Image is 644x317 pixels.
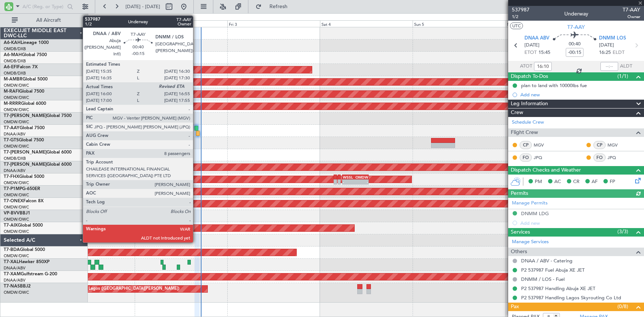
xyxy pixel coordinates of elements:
a: T7-XAMGulfstream G-200 [4,272,57,276]
span: AC [554,178,561,186]
div: DNAA [132,126,145,131]
a: T7-AIXGlobal 5000 [4,223,43,228]
span: T7-[PERSON_NAME] [4,162,47,167]
a: M-RAFIGlobal 7500 [4,89,44,94]
span: T7-[PERSON_NAME] [4,114,47,118]
a: T7-BDAGlobal 5000 [4,248,45,252]
span: T7-XAM [4,272,21,276]
a: OMDB/DXB [4,156,26,161]
span: T7-AAY [567,23,585,31]
a: OMDW/DWC [4,95,29,100]
a: OMDW/DWC [4,119,29,125]
span: Crew [511,108,523,117]
a: OMDW/DWC [4,180,29,186]
span: Services [511,228,530,237]
span: A6-MAH [4,53,22,57]
div: WSSL [343,175,355,179]
a: OMDW/DWC [4,229,29,234]
div: FO [593,154,606,162]
span: T7-AIX [4,223,18,228]
span: T7-ONEX [4,199,23,203]
a: T7-GTSGlobal 7500 [4,138,44,142]
a: P2 537987 Fuel Abuja XE JET [521,267,585,273]
div: [DATE] [89,15,102,21]
span: A6-KAH [4,41,21,45]
span: ETOT [524,49,537,56]
a: A6-MAHGlobal 7500 [4,53,47,57]
div: plan to land with 10000lbs fue [521,82,587,89]
a: OMDW/DWC [4,192,29,198]
span: (3/3) [617,228,628,235]
span: 537987 [512,6,530,14]
span: ATOT [520,63,532,70]
div: OMDW [118,126,132,131]
a: MGV [534,142,550,148]
span: Leg Information [511,100,548,108]
a: OMDB/DXB [4,46,26,52]
span: T7-BDA [4,248,20,252]
span: (0/8) [617,303,628,310]
input: A/C (Reg. or Type) [23,1,65,12]
a: DNAA/ABV [4,131,25,137]
a: OMDW/DWC [4,290,29,295]
span: T7-XAL [4,260,19,264]
a: DNAA/ABV [4,265,25,271]
span: All Aircraft [19,18,78,23]
div: Sun 5 [413,20,505,27]
a: Manage Services [512,238,549,246]
div: FO [520,154,532,162]
a: T7-FHXGlobal 5000 [4,175,44,179]
span: Others [511,248,527,256]
a: OMDW/DWC [4,204,29,210]
span: M-RAFI [4,89,19,94]
span: M-RRRR [4,101,21,106]
div: Underway [564,10,588,18]
a: JPQ [534,154,550,161]
span: T7-AAY [623,6,640,14]
a: OMDW/DWC [4,253,29,259]
a: T7-[PERSON_NAME]Global 7500 [4,114,72,118]
div: Unplanned Maint Lagos ([GEOGRAPHIC_DATA][PERSON_NAME]) [55,283,179,294]
a: OMDW/DWC [4,144,29,149]
a: DNAA / ABV - Catering [521,258,572,264]
span: 1/2 [512,14,530,20]
a: MGV [607,142,624,148]
span: DNMM LOS [599,35,626,42]
span: CR [573,178,579,186]
a: OMDW/DWC [4,83,29,88]
div: Wed 1 [42,20,134,27]
div: Mon 6 [506,20,598,27]
span: [DATE] [599,42,614,49]
span: Dispatch Checks and Weather [511,166,581,175]
span: PM [535,178,542,186]
span: [DATE] - [DATE] [125,3,160,10]
div: 05:16 Z [138,131,154,135]
span: T7-NAS [4,284,20,289]
span: Owner [623,14,640,20]
a: T7-NASBBJ2 [4,284,31,289]
div: - [343,180,355,184]
span: M-AMBR [4,77,23,82]
a: P2 537987 Handling Abuja XE JET [521,285,595,292]
span: T7-FHX [4,175,19,179]
div: Fri 3 [227,20,320,27]
span: FP [610,178,615,186]
a: DNAA/ABV [4,168,25,173]
a: OMDW/DWC [4,107,29,113]
span: Dispatch To-Dos [511,72,548,81]
a: VP-BVVBBJ1 [4,211,30,216]
button: UTC [510,23,523,29]
span: [DATE] [524,42,540,49]
a: DNMM / LOS - Fuel [521,276,565,282]
a: M-RRRRGlobal 6000 [4,101,46,106]
div: CP [520,141,532,149]
a: T7-P1MPG-650ER [4,187,40,191]
button: All Aircraft [8,14,80,26]
div: CP [593,141,606,149]
span: (1/1) [617,72,628,80]
span: T7-AAY [4,126,20,130]
div: OMDW [355,175,368,179]
a: OMDB/DXB [4,70,26,76]
a: P2 537987 Handling Lagos Skyrouting Co Ltd [521,294,621,301]
div: Add new [520,92,640,98]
